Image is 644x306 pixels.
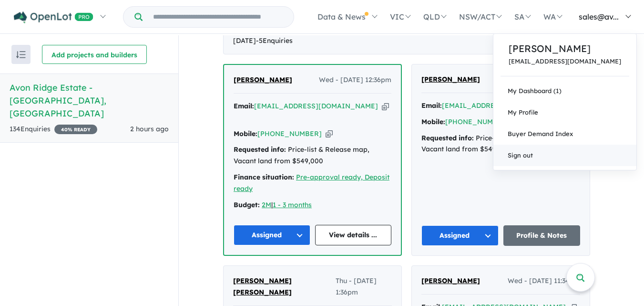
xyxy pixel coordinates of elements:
[254,102,378,110] a: [EMAIL_ADDRESS][DOMAIN_NAME]
[223,28,590,54] div: [DATE]
[256,36,293,45] span: - 5 Enquir ies
[421,275,480,287] a: [PERSON_NAME]
[10,124,97,135] div: 134 Enquir ies
[234,173,389,193] a: Pre-approval ready, Deposit ready
[421,75,480,84] span: [PERSON_NAME]
[233,276,292,296] span: [PERSON_NAME] [PERSON_NAME]
[262,200,271,209] a: 2M
[421,101,442,110] strong: Email:
[336,275,392,298] span: Thu - [DATE] 1:36pm
[445,117,510,126] a: [PHONE_NUMBER]
[421,276,480,285] span: [PERSON_NAME]
[234,173,294,181] strong: Finance situation:
[493,102,636,123] a: My Profile
[10,81,169,120] h5: Avon Ridge Estate - [GEOGRAPHIC_DATA] , [GEOGRAPHIC_DATA]
[421,74,480,85] a: [PERSON_NAME]
[130,125,169,133] span: 2 hours ago
[508,108,538,116] span: My Profile
[326,129,333,139] button: Copy
[579,12,619,21] span: sales@av...
[233,275,336,298] a: [PERSON_NAME] [PERSON_NAME]
[493,145,636,166] a: Sign out
[234,145,286,154] strong: Requested info:
[54,125,97,134] span: 40 % READY
[234,200,260,209] strong: Budget:
[16,51,26,58] img: sort.svg
[421,134,474,142] strong: Requested info:
[503,225,581,246] a: Profile & Notes
[234,74,292,86] a: [PERSON_NAME]
[14,11,93,23] img: Openlot PRO Logo White
[493,123,636,145] a: Buyer Demand Index
[144,7,292,27] input: Try estate name, suburb, builder or developer
[315,225,392,245] a: View details ...
[382,101,389,111] button: Copy
[509,58,621,65] a: [EMAIL_ADDRESS][DOMAIN_NAME]
[442,101,506,110] a: [EMAIL_ADDRESS]
[257,129,322,138] a: [PHONE_NUMBER]
[234,129,257,138] strong: Mobile:
[273,200,312,209] a: 1 - 3 months
[234,144,391,167] div: Price-list & Release map, Vacant land from $549,000
[234,225,310,245] button: Assigned
[42,45,147,64] button: Add projects and builders
[234,102,254,110] strong: Email:
[421,225,499,246] button: Assigned
[508,275,580,287] span: Wed - [DATE] 11:34pm
[234,200,391,211] div: |
[421,133,580,156] div: Price-list & Release map, Vacant land from $549,000
[319,74,391,86] span: Wed - [DATE] 12:36pm
[493,80,636,102] a: My Dashboard (1)
[421,117,445,126] strong: Mobile:
[234,75,292,84] span: [PERSON_NAME]
[509,42,621,56] a: [PERSON_NAME]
